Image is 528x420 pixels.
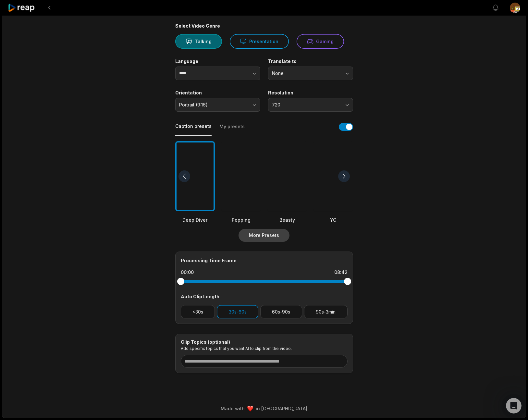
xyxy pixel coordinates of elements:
div: Made with in [GEOGRAPHIC_DATA] [8,405,520,412]
button: More Presets [239,229,289,242]
button: Caption presets [175,123,212,136]
button: Gaming [297,34,344,49]
button: 90s-3min [304,305,348,318]
div: 08:42 [334,269,348,276]
div: We’re already facing similar difficulties with TikTok. Their integration currently has a separate... [5,146,106,230]
iframe: Intercom live chat [506,398,522,414]
div: Sam sagt… [5,146,125,244]
div: Beasty [267,216,307,223]
div: Yes, but Tiktok wasn't delivered also! [35,130,119,137]
button: Home [102,3,114,15]
div: YC [313,216,353,223]
button: go back [4,3,17,15]
div: Select Video Genre [175,23,353,29]
button: 60s-90s [260,305,302,318]
p: Vor 4 Std aktiv [31,8,62,15]
span: Portrait (9:16) [179,102,247,108]
label: Translate to [268,58,353,64]
span: 720 [272,102,340,108]
div: Yes, but Tiktok wasn't delivered also! [30,127,125,141]
button: Start recording [41,213,46,218]
button: 30s-60s [217,305,258,318]
span: None [272,70,340,76]
button: None [268,67,353,80]
div: Deep Diver [175,216,215,223]
p: Add specific topics that you want AI to clip from the video. [181,346,348,351]
div: Godigital sagt… [5,127,125,146]
div: Schließen [114,3,126,14]
button: Sende eine Nachricht… [111,210,122,220]
div: Clip Topics (optional) [181,339,348,345]
div: Thank you for your understanding! [10,111,101,117]
button: Portrait (9:16) [175,98,260,112]
div: Processing Time Frame [181,257,348,264]
button: Talking [175,34,222,49]
button: 720 [268,98,353,112]
div: Auto Clip Length [181,293,348,300]
button: GIF-Auswahl [20,213,26,218]
label: Resolution [268,90,353,96]
div: As soon as Instagram completes the validation, your posts will go out as usual. We’ll keep you up... [10,79,101,111]
label: Language [175,58,260,64]
button: <30s [181,305,215,318]
div: Popping [221,216,261,223]
img: heart emoji [247,406,253,412]
div: 00:00 [181,269,194,276]
h1: [PERSON_NAME] [31,3,74,8]
button: Emoji-Auswahl [10,213,15,218]
img: Profile image for Sam [18,4,29,14]
button: My presets [219,123,245,136]
div: We’re already facing similar difficulties with TikTok. Their integration currently has a separate... [10,150,101,201]
button: Presentation [230,34,289,49]
label: Orientation [175,90,260,96]
textarea: Nachricht senden... [6,199,124,210]
button: Anhang hochladen [31,213,36,218]
div: However, we can’t switch to this new workflow until Instagram officially validates and approves o... [10,41,101,79]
